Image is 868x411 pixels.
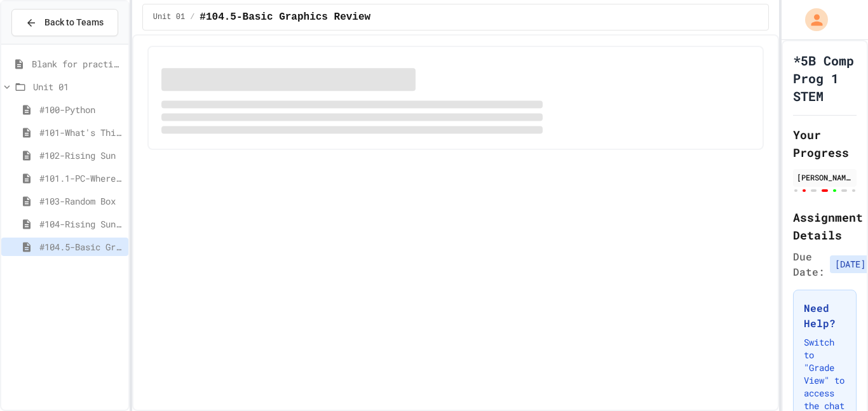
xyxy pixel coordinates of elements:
h2: Assignment Details [793,208,857,244]
span: #104.5-Basic Graphics Review [39,240,123,253]
span: Blank for practice [32,57,123,71]
button: Back to Teams [11,9,118,36]
span: Unit 01 [33,80,123,93]
span: #102-Rising Sun [39,149,123,162]
span: Back to Teams [44,16,104,29]
span: Due Date: [793,249,825,280]
span: #103-Random Box [39,194,123,208]
span: Unit 01 [153,12,185,22]
div: My Account [792,5,831,34]
h1: *5B Comp Prog 1 STEM [793,51,857,105]
span: / [190,12,194,22]
span: #101-What's This ?? [39,126,123,139]
div: [PERSON_NAME] [797,172,853,183]
span: #104.5-Basic Graphics Review [200,10,370,25]
h3: Need Help? [804,300,846,331]
span: #100-Python [39,103,123,116]
h2: Your Progress [793,126,857,161]
span: #104-Rising Sun Plus [39,217,123,231]
span: #101.1-PC-Where am I? [39,172,123,185]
